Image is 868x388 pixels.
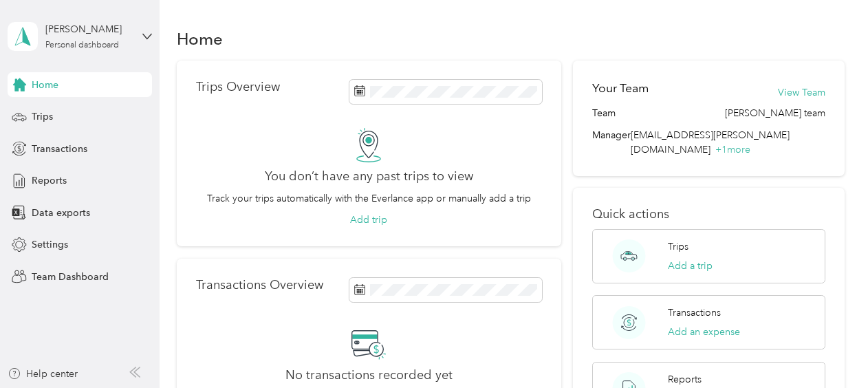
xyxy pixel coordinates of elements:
span: Home [32,78,58,92]
h2: No transactions recorded yet [285,368,453,382]
button: Add a trip [668,259,713,273]
button: Add trip [350,213,387,227]
div: Personal dashboard [45,41,119,50]
button: View Team [778,85,825,100]
p: Transactions [668,305,721,320]
div: [PERSON_NAME] [45,22,131,36]
span: Settings [32,237,68,252]
span: Reports [32,173,67,188]
button: Help center [8,367,78,381]
span: Trips [32,109,53,124]
p: Reports [668,372,702,387]
h2: You don’t have any past trips to view [265,169,473,184]
span: Transactions [32,142,87,156]
p: Trips [668,239,688,254]
p: Quick actions [592,207,825,222]
p: Transactions Overview [196,278,323,292]
span: Data exports [32,206,90,220]
p: Trips Overview [196,80,280,94]
span: [PERSON_NAME] team [725,106,825,120]
span: Team [592,106,616,120]
h2: Your Team [592,80,649,97]
button: Add an expense [668,325,740,339]
span: Team Dashboard [32,270,109,284]
p: Track your trips automatically with the Everlance app or manually add a trip [207,191,531,206]
span: + 1 more [715,144,750,155]
h1: Home [177,32,223,46]
span: [EMAIL_ADDRESS][PERSON_NAME][DOMAIN_NAME] [631,129,790,155]
span: Manager [592,128,631,157]
iframe: Everlance-gr Chat Button Frame [791,311,868,388]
